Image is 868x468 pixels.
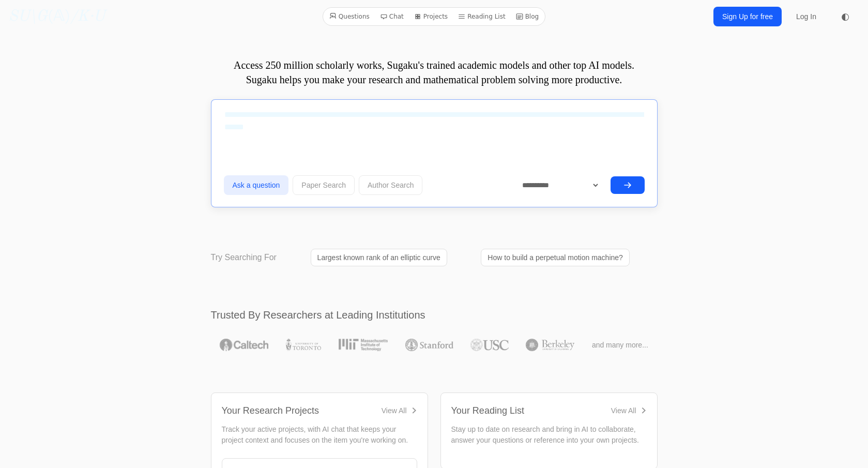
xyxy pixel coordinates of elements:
[211,58,658,87] p: Access 250 million scholarly works, Sugaku's trained academic models and other top AI models. Sug...
[451,424,647,446] p: Stay up to date on research and bring in AI to collaborate, answer your questions or reference in...
[8,7,105,26] a: SU\G(𝔸)/K·U
[311,249,447,266] a: Largest known rank of an elliptic curve
[835,6,856,27] button: ◐
[8,9,48,24] i: SU\G
[410,10,452,23] a: Projects
[222,403,319,418] div: Your Research Projects
[790,7,823,26] a: Log In
[224,175,289,195] button: Ask a question
[481,249,630,266] a: How to build a perpetual motion machine?
[293,175,355,195] button: Paper Search
[211,251,277,264] p: Try Searching For
[841,12,849,21] span: ◐
[713,7,782,26] a: Sign Up for free
[382,405,417,416] a: View All
[222,424,417,446] p: Track your active projects, with AI chat that keeps your project context and focuses on the item ...
[211,308,658,322] h2: Trusted By Researchers at Leading Institutions
[382,405,407,416] div: View All
[220,339,268,351] img: Caltech
[339,339,388,351] img: MIT
[376,10,408,23] a: Chat
[405,339,453,351] img: Stanford
[454,10,510,23] a: Reading List
[611,405,647,416] a: View All
[451,403,524,418] div: Your Reading List
[70,9,105,24] i: /K·U
[325,10,374,23] a: Questions
[512,10,543,23] a: Blog
[526,339,574,351] img: UC Berkeley
[470,339,508,351] img: USC
[611,405,636,416] div: View All
[286,339,321,351] img: University of Toronto
[359,175,423,195] button: Author Search
[592,340,648,350] span: and many more...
